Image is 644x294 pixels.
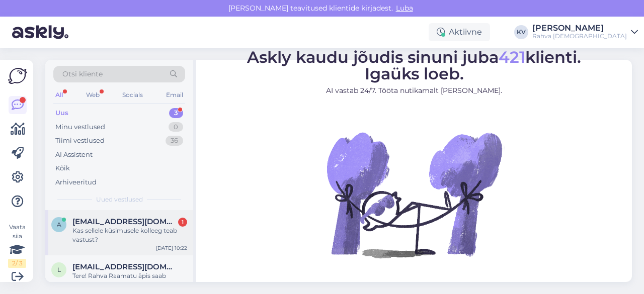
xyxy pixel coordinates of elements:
span: l [57,266,61,273]
div: Tiimi vestlused [55,136,105,146]
a: [PERSON_NAME]Rahva [DEMOGRAPHIC_DATA] [532,24,638,40]
div: Minu vestlused [55,122,105,132]
div: 1 [178,218,187,227]
div: 36 [166,136,183,146]
p: AI vastab 24/7. Tööta nutikamalt [PERSON_NAME]. [247,85,581,96]
div: Email [164,88,185,102]
div: AI Assistent [55,150,93,160]
div: Kõik [55,163,70,173]
span: 421 [499,47,525,67]
span: anuklutsnik@hotmail.com [72,217,177,226]
span: Otsi kliente [62,69,103,79]
span: Uued vestlused [96,195,143,204]
div: Web [84,88,102,102]
span: a [57,221,61,228]
span: Askly kaudu jõudis sinuni juba klienti. Igaüks loeb. [247,47,581,83]
div: Aktiivne [429,23,490,41]
span: Luba [393,4,416,13]
div: 0 [169,122,183,132]
img: Askly Logo [8,68,27,84]
div: Vaata siia [8,223,26,268]
div: Kas sellele küsimusele kolleeg teab vastust? [72,226,187,244]
div: Uus [55,108,68,118]
div: [PERSON_NAME] [532,24,627,32]
div: Tere! Rahva Raamatu äpis saab kuulata audioraamatuid ja lugeda e-raamatuid. E-raamatuid saab alla... [72,271,187,289]
div: 3 [169,108,183,118]
div: 2 / 3 [8,259,26,268]
div: [DATE] 10:22 [156,244,187,252]
div: All [53,88,65,102]
div: KV [514,25,528,39]
img: No Chat active [324,104,505,285]
div: Rahva [DEMOGRAPHIC_DATA] [532,32,627,40]
span: luksilaura@gmail.com [72,262,177,271]
div: Socials [120,88,145,102]
div: Arhiveeritud [55,177,97,187]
